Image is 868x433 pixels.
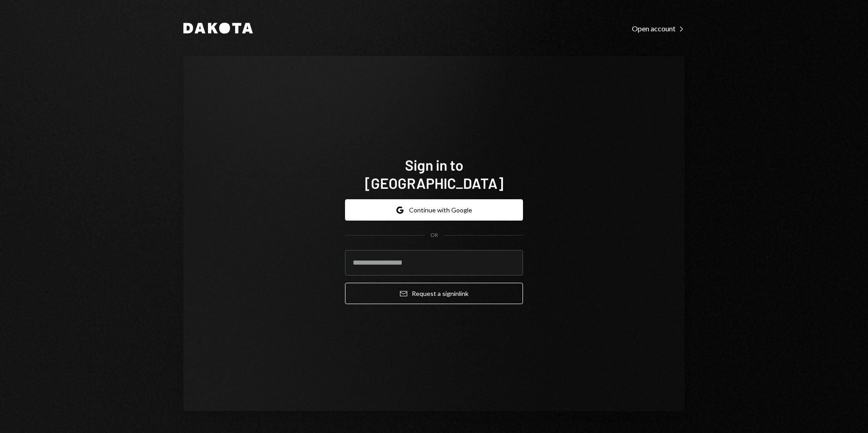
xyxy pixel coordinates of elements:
[632,23,685,33] a: Open account
[345,283,523,304] button: Request a signinlink
[345,199,523,221] button: Continue with Google
[632,24,685,33] div: Open account
[430,231,438,239] div: OR
[345,156,523,192] h1: Sign in to [GEOGRAPHIC_DATA]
